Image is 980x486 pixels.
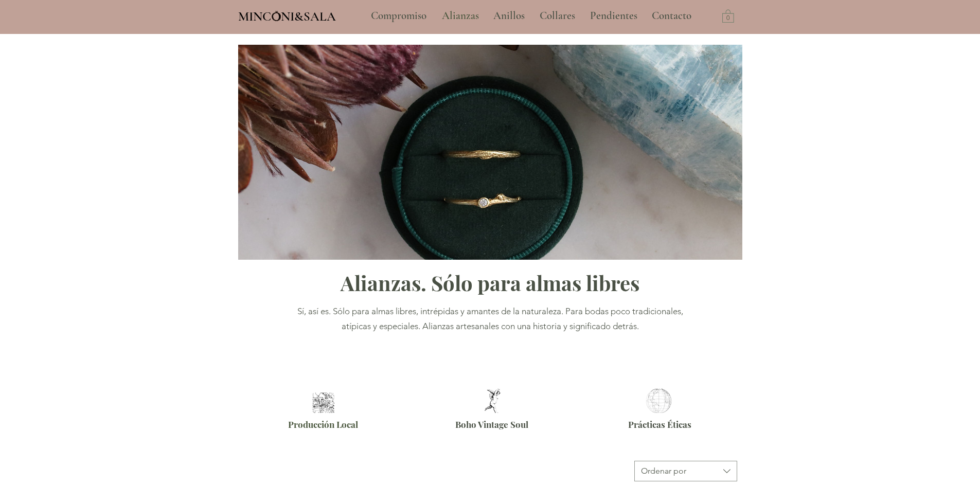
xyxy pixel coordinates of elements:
[486,3,532,29] a: Anillos
[366,3,432,29] p: Compromiso
[434,3,486,29] a: Alianzas
[238,9,336,24] span: MINCONI&SALA
[272,11,281,21] img: Minconi Sala
[534,3,580,29] p: Collares
[644,3,700,29] a: Contacto
[238,7,336,24] a: MINCONI&SALA
[363,3,434,29] a: Compromiso
[647,3,697,29] p: Contacto
[722,9,734,23] a: Carrito con 0 ítems
[488,3,530,29] p: Anillos
[582,3,644,29] a: Pendientes
[343,3,720,29] nav: Sitio
[532,3,582,29] a: Collares
[726,14,730,22] text: 0
[437,3,484,29] p: Alianzas
[585,3,643,29] p: Pendientes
